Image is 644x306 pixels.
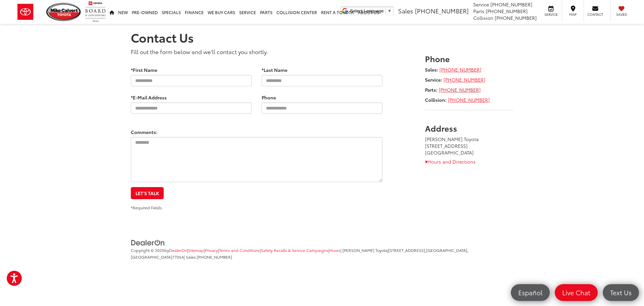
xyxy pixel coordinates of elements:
a: DealerOn [131,239,165,246]
address: [PERSON_NAME] Toyota [STREET_ADDRESS] [GEOGRAPHIC_DATA] [425,136,513,156]
span: [GEOGRAPHIC_DATA] [131,254,172,260]
span: | [PERSON_NAME] Toyota [340,247,387,253]
h3: Address [425,124,513,132]
label: *E-Mail Address [131,94,167,101]
a: DealerOn Home Page [169,247,187,253]
label: Comments: [131,129,157,135]
span: | Sales: [184,254,232,260]
a: Hours [329,247,340,253]
strong: Service: [425,76,442,83]
img: Mike Calvert Toyota [46,3,82,21]
a: Safety Recalls & Service Campaigns, Opens in a new tab [261,247,328,253]
a: Sitemap [188,247,204,253]
span: ​ [385,8,386,13]
span: Saved [614,12,629,17]
span: Parts [473,8,484,14]
span: [STREET_ADDRESS], [388,247,426,253]
label: *Last Name [262,67,287,73]
span: | [187,247,204,253]
span: [PHONE_NUMBER] [495,14,537,21]
span: Map [566,12,580,17]
small: *Required Fields [131,205,162,210]
button: Let's Talk [131,187,164,199]
span: [PHONE_NUMBER] [486,8,528,14]
span: Select Language [350,8,384,13]
a: Hours and Directions [425,158,476,165]
span: 77054 [172,254,184,260]
span: by [164,247,187,253]
h1: Contact Us [131,31,513,44]
span: Sales [398,6,413,15]
label: *First Name [131,67,157,73]
a: [PHONE_NUMBER] [443,76,485,83]
a: [PHONE_NUMBER] [448,96,490,103]
span: | [260,247,328,253]
h3: Phone [425,54,513,63]
span: [PHONE_NUMBER] [490,1,532,8]
span: ▼ [387,8,392,13]
a: [PHONE_NUMBER] [439,86,481,93]
span: [PHONE_NUMBER] [197,254,232,260]
span: Copyright © 2025 [131,247,164,253]
span: Text Us [607,288,635,297]
a: Text Us [603,284,639,301]
span: | [204,247,218,253]
a: Privacy [205,247,218,253]
span: | [328,247,340,253]
a: Español [511,284,550,301]
span: Collision [473,14,493,21]
span: Live Chat [559,288,594,297]
p: Fill out the form below and we'll contact you shortly. [131,47,382,55]
span: | [218,247,260,253]
label: Phone [262,94,276,101]
strong: Parts: [425,86,437,93]
a: Terms and Conditions [219,247,260,253]
strong: Sales: [425,66,438,73]
span: [PHONE_NUMBER] [415,6,469,15]
a: [PHONE_NUMBER] [439,66,481,73]
span: Contact [587,12,603,17]
span: Español [515,288,546,297]
a: Live Chat [555,284,598,301]
strong: Collision: [425,96,446,103]
img: DealerOn [131,239,165,247]
span: [GEOGRAPHIC_DATA], [426,247,468,253]
span: Service [473,1,489,8]
span: Service [543,12,558,17]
